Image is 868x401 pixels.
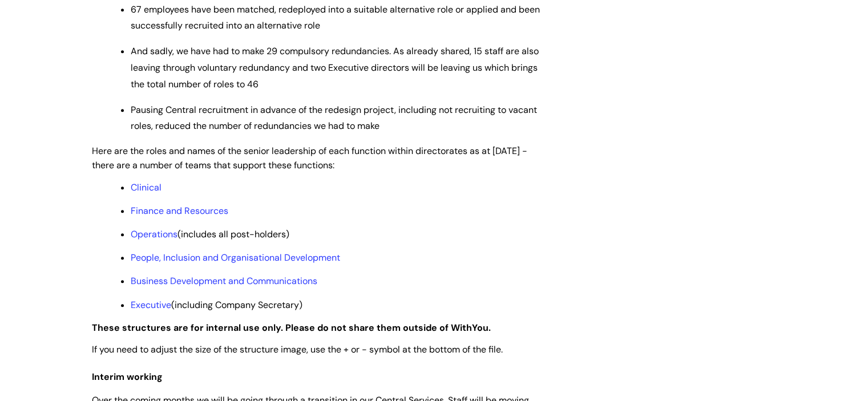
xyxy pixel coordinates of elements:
p: 67 employees have been matched, redeployed into a suitable alternative role or applied and been s... [131,2,543,35]
p: And sadly, we have had to make 29 compulsory redundancies. As already shared, 15 staff are also l... [131,43,543,92]
a: Operations [131,228,177,240]
a: Finance and Resources [131,205,228,217]
a: Clinical [131,181,162,193]
span: Here are the roles and names of the senior leadership of each function within directorates as at ... [92,145,527,171]
span: Interim working [92,371,163,383]
span: If you need to adjust the size of the structure image, use the + or - symbol at the bottom of the... [92,343,503,355]
a: Executive [131,299,171,311]
a: People, Inclusion and Organisational Development [131,252,340,264]
span: (including Company Secretary) [131,299,302,311]
strong: These structures are for internal use only. Please do not share them outside of WithYou. [92,322,491,334]
p: Pausing Central recruitment in advance of the redesign project, including not recruiting to vacan... [131,102,543,135]
a: Business Development and Communications [131,275,317,287]
span: (includes all post-holders) [131,228,289,240]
